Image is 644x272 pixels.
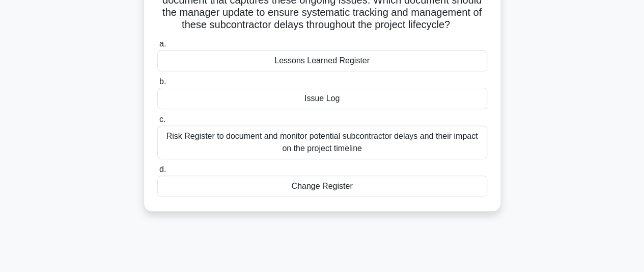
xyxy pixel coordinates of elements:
div: Issue Log [157,88,487,109]
span: a. [159,39,166,48]
div: Change Register [157,176,487,197]
div: Risk Register to document and monitor potential subcontractor delays and their impact on the proj... [157,126,487,159]
span: d. [159,165,166,174]
span: c. [159,115,165,123]
span: b. [159,77,166,86]
div: Lessons Learned Register [157,50,487,71]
